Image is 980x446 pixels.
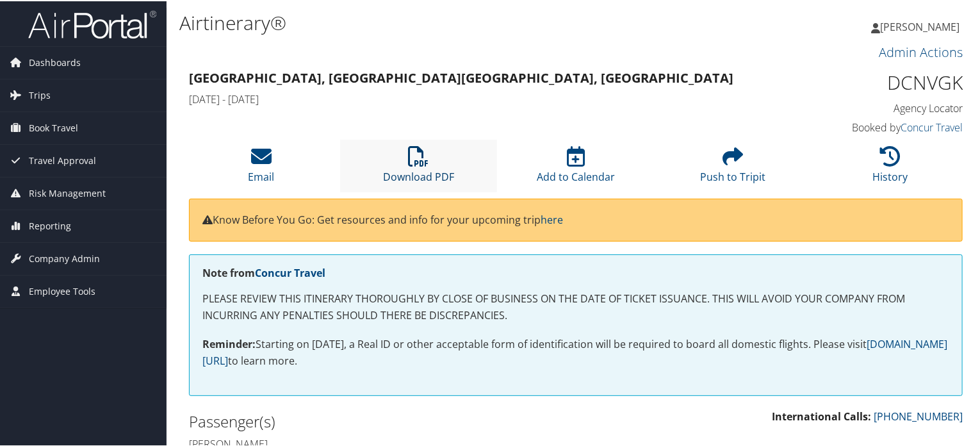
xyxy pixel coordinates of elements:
a: History [873,152,908,183]
span: Company Admin [29,242,100,274]
h4: [DATE] - [DATE] [189,91,765,105]
span: Book Travel [29,111,78,143]
h4: Agency Locator [784,100,963,114]
strong: Reminder: [202,336,256,350]
h1: DCNVGK [784,68,963,95]
a: [PHONE_NUMBER] [874,408,963,422]
a: Concur Travel [901,119,963,133]
h4: Booked by [784,119,963,133]
a: Email [248,152,274,183]
a: [DOMAIN_NAME][URL] [202,336,947,367]
a: Add to Calendar [537,152,615,183]
strong: Note from [202,265,325,279]
h2: Passenger(s) [189,409,566,431]
span: Dashboards [29,45,81,78]
span: Reporting [29,209,71,241]
span: Trips [29,78,51,110]
span: Employee Tools [29,274,95,306]
a: Admin Actions [879,42,963,60]
h1: Airtinerary® [179,8,708,35]
a: Download PDF [383,152,454,183]
p: Starting on [DATE], a Real ID or other acceptable form of identification will be required to boar... [202,335,949,368]
a: Concur Travel [255,265,325,279]
span: [PERSON_NAME] [880,19,960,33]
p: Know Before You Go: Get resources and info for your upcoming trip [202,211,949,227]
strong: International Calls: [772,408,871,422]
span: Risk Management [29,176,106,208]
img: airportal-logo.png [28,8,156,38]
a: Push to Tripit [701,152,766,183]
a: here [541,211,563,226]
span: Travel Approval [29,144,96,176]
strong: [GEOGRAPHIC_DATA], [GEOGRAPHIC_DATA] [GEOGRAPHIC_DATA], [GEOGRAPHIC_DATA] [189,68,733,85]
a: [PERSON_NAME] [871,6,972,45]
p: PLEASE REVIEW THIS ITINERARY THOROUGHLY BY CLOSE OF BUSINESS ON THE DATE OF TICKET ISSUANCE. THIS... [202,290,949,322]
